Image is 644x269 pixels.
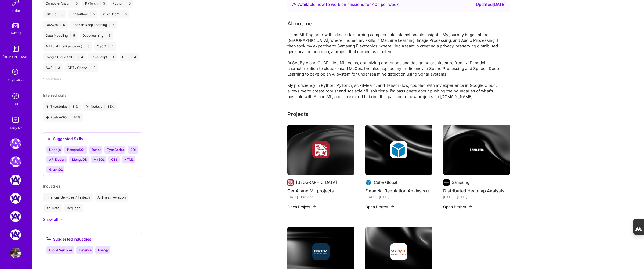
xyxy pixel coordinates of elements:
[106,33,107,38] span: |
[443,204,473,210] button: Open Project
[120,53,139,61] div: NLP 4
[287,204,317,210] button: Open Project
[43,204,62,212] div: Big Data
[124,158,134,162] span: HTML
[3,54,29,60] div: [DOMAIN_NAME]
[374,180,397,185] div: Cube Global
[90,12,91,16] span: |
[292,2,296,6] img: Availability
[100,1,101,6] span: |
[46,116,49,119] i: icon StarsPurple
[312,243,330,260] img: Company logo
[10,67,21,77] i: icon SelectionTeam
[88,53,117,61] div: JavaScript 4
[296,180,337,185] div: [GEOGRAPHIC_DATA]
[13,101,18,107] div: DB
[69,104,70,109] span: |
[49,248,73,252] span: Cloud Services
[468,141,485,158] img: Company logo
[43,10,66,18] div: GitHub 5
[55,66,56,70] span: |
[71,115,72,119] span: |
[104,104,105,109] span: |
[111,158,118,162] span: CSS
[10,30,21,36] div: Tokens
[10,211,21,222] img: A.Team: Google Calendar Integration Testing
[58,12,59,16] span: |
[8,77,24,83] div: Evaluation
[122,12,123,16] span: |
[365,187,432,194] h4: Financial Regulation Analysis using LLMs ([PERSON_NAME])
[10,114,21,125] img: Skill Targeter
[313,204,317,209] img: arrow-right
[43,76,61,82] div: Show less
[9,125,22,131] div: Targeter
[92,148,101,152] span: React
[108,44,109,48] span: |
[287,32,502,99] div: I'm an ML Engineer with a knack for turning complex data into actionable insights. My journey beg...
[86,105,89,108] i: icon StarsPurple
[443,187,510,194] h4: Distributed Heatmap Analysis
[287,125,354,175] img: cover
[83,102,117,111] div: Node.js 85 %
[452,180,469,185] div: Samsung
[130,148,137,152] span: SQL
[80,31,113,40] div: Deep learning 5
[70,21,117,29] div: Speech Deep Learning 5
[10,229,21,240] img: A.Team: AI solutions program manager
[312,141,330,158] img: Company logo
[79,248,92,252] span: Defense
[94,42,116,51] div: CI/CD 4
[10,138,21,149] img: A.Team: Leading A.Team's Marketing & DemandGen
[93,158,105,162] span: MySQL
[46,136,51,141] i: icon SuggestedTeams
[390,243,407,260] img: Company logo
[73,1,74,6] span: |
[46,237,51,241] i: icon SuggestedTeams
[60,23,61,27] span: |
[107,148,124,152] span: TypeScript
[43,53,86,61] div: Google Cloud / GCP 4
[12,8,20,13] div: Invite
[84,44,85,48] span: |
[109,23,110,27] span: |
[131,55,132,59] span: |
[9,193,22,204] a: A.Team: AI Solutions Partners
[90,66,91,70] span: |
[43,113,83,122] div: PostgreSQL 87 %
[9,211,22,222] a: A.Team: Google Calendar Integration Testing
[365,204,395,210] button: Open Project
[43,102,81,111] div: TypeScript 81 %
[43,42,92,51] div: Artificial Intelligence (AI) 5
[98,248,109,252] span: Energy
[390,141,407,158] img: Company logo
[9,229,22,240] a: A.Team: AI solutions program manager
[468,204,473,209] img: arrow-right
[68,10,97,18] div: Tensorflow 5
[287,179,294,186] img: Company logo
[9,156,22,167] a: A.Team: GenAI Practice Framework
[64,204,83,212] div: RegTech
[443,179,450,186] img: Company logo
[10,175,21,185] img: A.Team: AI Solutions
[443,194,510,200] div: [DATE] - [DATE]
[43,63,63,72] div: AWS 3
[67,148,85,152] span: PostgreSQL
[125,1,126,6] span: |
[70,33,71,38] span: |
[43,184,60,188] span: Industries
[49,158,66,162] span: API Design
[298,1,400,8] div: Available now to work on missions for h per week .
[390,204,395,209] img: arrow-right
[78,55,79,59] span: |
[72,158,87,162] span: MongoDB
[287,20,312,28] div: About me
[46,136,83,141] div: Suggested Skills
[365,194,432,200] div: [DATE] - [DATE]
[100,10,129,18] div: scikit-learn 5
[43,31,78,40] div: Data Modeling 5
[365,125,432,175] img: cover
[49,167,63,171] span: GraphQL
[43,217,58,222] div: Show all
[46,105,49,108] i: icon StarsPurple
